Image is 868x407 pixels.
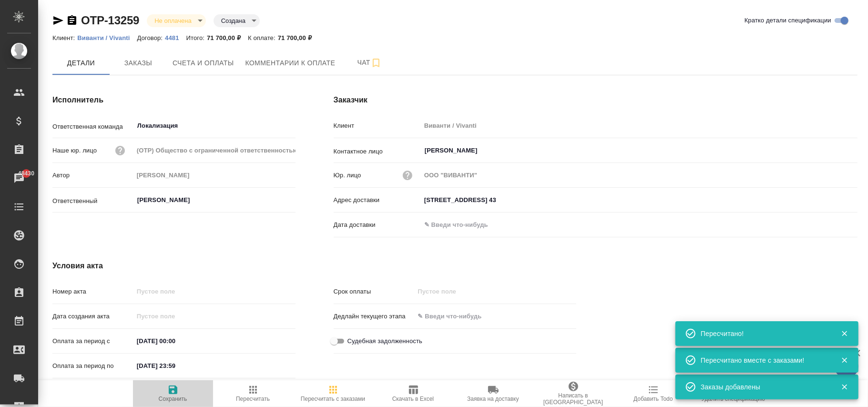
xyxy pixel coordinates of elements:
button: Скачать в Excel [373,380,453,407]
span: Пересчитать [236,396,270,402]
span: Пересчитать с заказами [301,396,365,402]
h4: Исполнитель [52,94,296,106]
button: Закрыть [835,329,854,338]
button: Создана [218,17,248,25]
button: Добавить Todo [613,380,694,407]
a: OTP-13259 [81,14,139,27]
a: Виванти / Vivanti [77,33,137,41]
p: Оплата за период с [52,336,133,346]
h4: Условия акта [52,260,576,272]
div: Пересчитано вместе с заказами! [701,356,827,365]
p: Итого: [186,34,207,41]
p: Наше юр. лицо [52,146,97,155]
input: Пустое поле [415,285,498,298]
input: Пустое поле [421,168,858,182]
p: Клиент: [52,34,77,41]
input: Пустое поле [133,309,217,323]
span: Кратко детали спецификации [745,16,831,25]
p: Срок оплаты [334,287,415,296]
button: Скопировать ссылку [66,15,78,26]
p: Дедлайн текущего этапа [334,312,415,321]
button: Пересчитать [213,380,293,407]
input: ✎ Введи что-нибудь [415,309,498,323]
button: Не оплачена [152,17,194,25]
button: Сохранить [133,380,213,407]
button: Заявка на доставку [453,380,533,407]
span: Судебная задолженность [347,336,422,346]
span: Детали [58,57,104,69]
p: Дата доставки [334,220,421,230]
button: Закрыть [835,383,854,391]
input: Пустое поле [133,285,296,298]
span: Сохранить [159,396,187,402]
input: Пустое поле [133,168,296,182]
span: Добавить Todo [633,396,673,402]
p: Автор [52,171,133,180]
div: Заказы добавлены [701,382,827,392]
span: Скачать в Excel [392,396,434,402]
span: Заявка на доставку [467,396,519,402]
div: Не оплачена [147,14,205,27]
p: Оплата за период по [52,361,133,371]
input: Пустое поле [133,143,296,157]
p: Контактное лицо [334,147,421,156]
p: Адрес доставки [334,195,421,205]
input: ✎ Введи что-нибудь [421,218,504,232]
p: Ответственная команда [52,122,133,132]
p: Номер акта [52,287,133,296]
p: Дата создания акта [52,312,133,321]
button: Open [852,150,854,152]
a: 48430 [2,166,36,190]
svg: Подписаться [370,57,382,69]
span: Комментарии к оплате [245,57,336,69]
div: Не оплачена [214,14,260,27]
span: Заказы [115,57,161,69]
input: ✎ Введи что-нибудь [133,334,217,348]
p: Виванти / Vivanti [77,34,137,41]
p: 71 700,00 ₽ [278,34,319,41]
p: Юр. лицо [334,171,361,180]
button: Закрыть [835,356,854,365]
a: 4481 [165,33,186,41]
button: Open [290,199,292,201]
span: 48430 [12,169,40,178]
span: Счета и оплаты [173,57,234,69]
button: Скопировать ссылку для ЯМессенджера [52,15,64,26]
p: Клиент [334,121,421,131]
button: Пересчитать с заказами [293,380,373,407]
p: Договор: [137,34,165,41]
span: Написать в [GEOGRAPHIC_DATA] [539,392,608,406]
p: 4481 [165,34,186,41]
button: Open [290,125,292,127]
h4: Заказчик [334,94,858,106]
input: Пустое поле [421,119,858,132]
p: Ответственный [52,196,133,206]
p: К оплате: [248,34,278,41]
p: 71 700,00 ₽ [207,34,248,41]
span: Чат [347,57,392,69]
input: ✎ Введи что-нибудь [421,193,858,207]
div: Пересчитано! [701,329,827,338]
input: ✎ Введи что-нибудь [133,359,217,373]
button: Написать в [GEOGRAPHIC_DATA] [533,380,613,407]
